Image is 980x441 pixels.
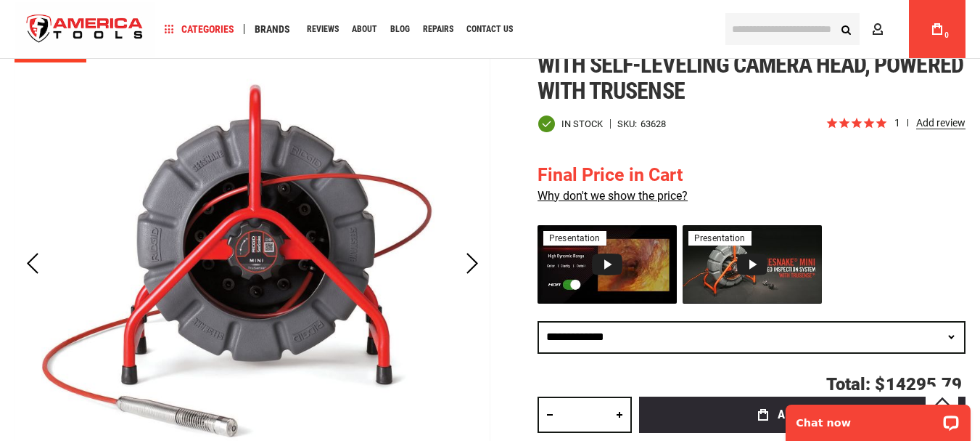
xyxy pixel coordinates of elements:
[944,31,949,39] span: 0
[352,25,377,33] span: About
[894,117,965,129] span: 1 reviews
[466,25,513,33] span: Contact Us
[561,119,603,129] span: In stock
[255,24,290,34] span: Brands
[886,374,962,395] span: 14295.79
[300,20,345,39] a: Reviews
[165,24,234,34] span: Categories
[538,189,688,203] a: Why don't we show the price?
[460,20,519,39] a: Contact Us
[825,116,965,132] span: Rated 5.0 out of 5 stars 1 reviews
[617,119,641,129] strong: SKU
[248,20,297,39] a: Brands
[538,115,603,133] div: Availability
[832,15,860,43] button: Search
[384,20,416,39] a: Blog
[390,25,410,33] span: Blog
[345,20,384,39] a: About
[826,374,885,395] span: Total: $
[15,2,155,57] a: store logo
[158,20,241,39] a: Categories
[907,119,908,126] span: review
[423,25,453,33] span: Repairs
[416,20,460,39] a: Repairs
[538,25,963,105] span: Ridgid 63628 seesnake® mini, 200’ (61m) with self-leveling camera head, powered with trusense
[641,119,666,129] div: 63628
[776,395,980,441] iframe: LiveChat chat widget
[15,2,155,57] img: America Tools
[538,162,688,188] div: Final Price in Cart
[307,25,339,33] span: Reviews
[639,397,965,433] button: Add to Cart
